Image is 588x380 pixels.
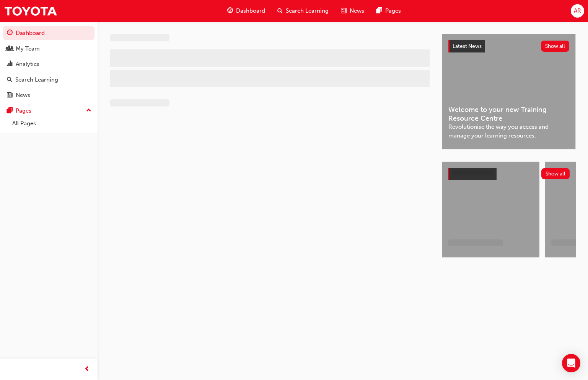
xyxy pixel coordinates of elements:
a: Latest NewsShow allWelcome to your new Training Resource CentreRevolutionise the way you access a... [442,34,576,149]
span: Dashboard [236,7,265,15]
div: Open Intercom Messenger [562,354,580,372]
a: Search Learning [3,73,94,87]
img: Trak [4,2,57,20]
a: Dashboard [3,26,94,40]
a: My Team [3,42,94,56]
a: News [3,88,94,102]
a: news-iconNews [335,3,370,19]
span: Pages [385,7,401,15]
a: All Pages [9,118,94,129]
span: guage-icon [227,6,233,16]
button: AR [571,4,584,18]
span: Revolutionise the way you access and manage your learning resources. [448,123,569,140]
span: pages-icon [376,6,382,16]
span: guage-icon [7,30,13,37]
span: news-icon [341,6,347,16]
span: Welcome to your new Training Resource Centre [448,105,569,123]
a: Analytics [3,57,94,71]
a: search-iconSearch Learning [271,3,335,19]
a: Latest NewsShow all [448,40,569,52]
div: Search Learning [15,75,58,84]
div: Pages [16,106,31,115]
div: News [16,91,30,100]
span: up-icon [86,106,91,116]
span: pages-icon [7,108,13,115]
a: guage-iconDashboard [221,3,271,19]
button: Show all [541,41,570,52]
button: Show all [541,168,570,179]
span: prev-icon [84,365,90,374]
button: Pages [3,104,94,118]
span: chart-icon [7,61,13,68]
a: Show all [448,168,570,180]
button: DashboardMy TeamAnalyticsSearch LearningNews [3,25,94,104]
span: search-icon [277,6,283,16]
a: pages-iconPages [370,3,407,19]
span: search-icon [7,77,12,84]
div: Analytics [16,60,39,69]
div: My Team [16,44,40,53]
span: Latest News [453,43,482,49]
span: News [350,7,364,15]
span: news-icon [7,92,13,99]
span: AR [574,7,581,15]
span: Search Learning [286,7,329,15]
span: people-icon [7,46,13,52]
